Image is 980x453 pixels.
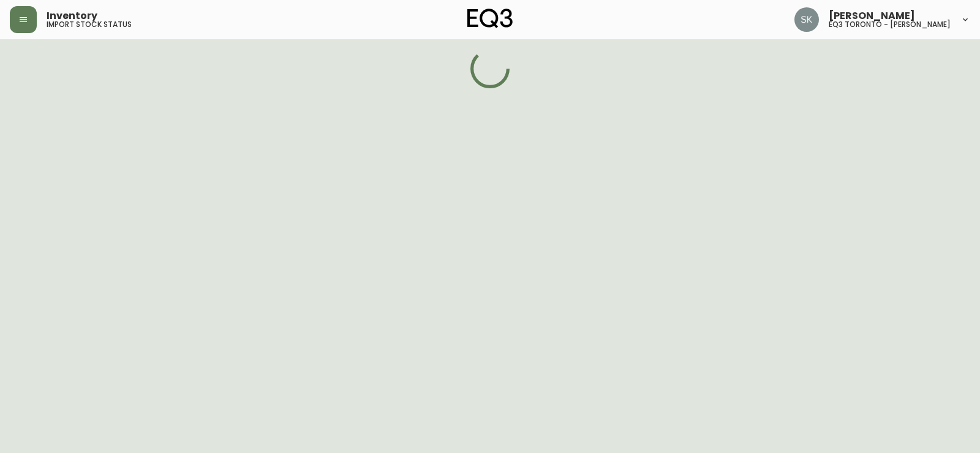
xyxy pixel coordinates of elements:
span: Inventory [47,11,97,21]
span: [PERSON_NAME] [829,11,915,21]
h5: import stock status [47,21,132,28]
img: 2f4b246f1aa1d14c63ff9b0999072a8a [794,7,819,32]
h5: eq3 toronto - [PERSON_NAME] [829,21,951,28]
img: logo [467,9,513,28]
